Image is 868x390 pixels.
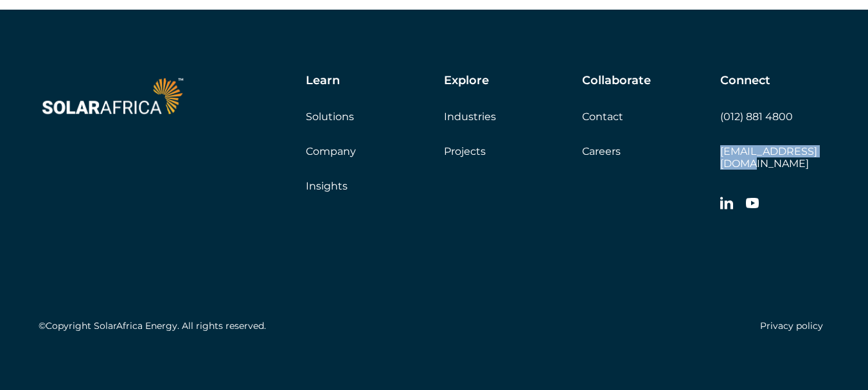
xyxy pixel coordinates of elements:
[760,320,823,332] a: Privacy policy
[582,145,621,157] a: Careers
[444,74,489,88] h5: Explore
[582,74,651,88] h5: Collaborate
[306,74,340,88] h5: Learn
[39,321,266,332] h5: ©Copyright SolarAfrica Energy. All rights reserved.
[444,145,486,157] a: Projects
[306,145,356,157] a: Company
[444,111,496,123] a: Industries
[306,180,348,192] a: Insights
[306,111,354,123] a: Solutions
[582,111,623,123] a: Contact
[720,111,793,123] a: (012) 881 4800
[720,74,770,88] h5: Connect
[720,145,817,170] a: [EMAIL_ADDRESS][DOMAIN_NAME]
